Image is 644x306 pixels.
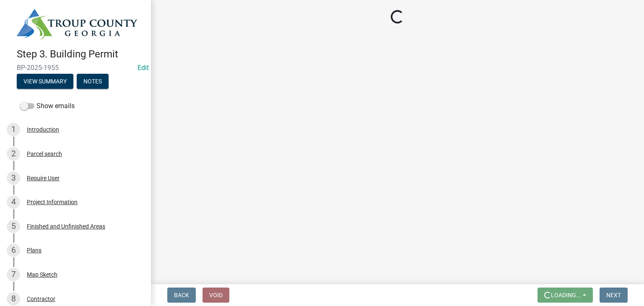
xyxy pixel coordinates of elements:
[7,195,20,209] div: 4
[538,288,593,303] button: Loading...
[7,220,20,233] div: 5
[27,272,57,277] div: Map Sketch
[27,296,55,302] div: Contractor
[17,48,144,60] h4: Step 3. Building Permit
[27,223,105,229] div: Finished and Unfinished Areas
[17,9,138,39] img: Troup County, Georgia
[77,74,109,89] button: Notes
[174,292,189,298] span: Back
[27,127,59,132] div: Introduction
[600,288,628,303] button: Next
[551,292,581,298] span: Loading...
[27,247,42,253] div: Plans
[7,147,20,161] div: 2
[17,78,73,85] wm-modal-confirm: Summary
[77,78,109,85] wm-modal-confirm: Notes
[7,244,20,257] div: 6
[17,74,73,89] button: View Summary
[17,64,134,72] span: BP-2025-1955
[27,199,78,205] div: Project Information
[138,64,149,72] a: Edit
[606,292,621,298] span: Next
[167,288,196,303] button: Back
[27,151,62,157] div: Parcel search
[20,101,75,111] label: Show emails
[7,123,20,136] div: 1
[7,268,20,281] div: 7
[203,288,229,303] button: Void
[27,175,60,181] div: Require User
[138,64,149,72] wm-modal-confirm: Edit Application Number
[7,171,20,185] div: 3
[7,292,20,306] div: 8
